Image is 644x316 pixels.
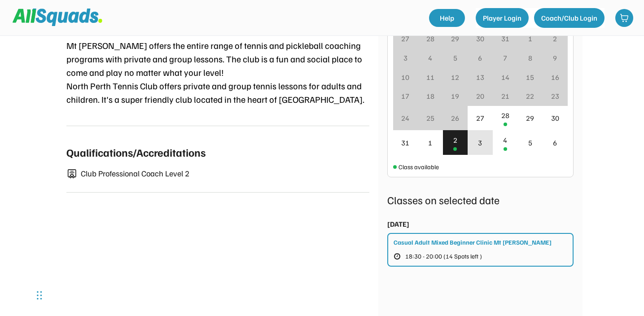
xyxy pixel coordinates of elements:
div: Casual Adult Mixed Beginner Clinic Mt [PERSON_NAME] [394,237,552,247]
div: 13 [476,72,484,83]
div: 24 [401,113,409,123]
div: 2 [453,135,457,145]
div: 21 [501,91,509,101]
button: 18:30 - 20:00 (14 Spots left ) [394,250,496,262]
div: 25 [426,113,434,123]
div: 26 [451,113,459,123]
div: 11 [426,72,434,83]
div: 4 [503,135,507,145]
button: Player Login [476,8,529,28]
div: 14 [501,72,509,83]
div: 8 [528,53,532,63]
div: 29 [451,33,459,44]
div: Class available [399,162,439,171]
img: certificate-01.svg [66,169,77,179]
div: 30 [551,113,559,123]
div: 5 [528,137,532,148]
div: 3 [478,137,482,148]
div: 19 [451,91,459,101]
div: 27 [476,113,484,123]
div: Classes on selected date [387,192,574,208]
div: 22 [526,91,534,101]
div: Playtennis operates at [GEOGRAPHIC_DATA][PERSON_NAME] and North Perth Tennis Club. Mt [PERSON_NAM... [66,12,369,106]
a: Help [429,9,465,27]
div: 30 [476,33,484,44]
div: 4 [428,53,432,63]
div: 1 [528,33,532,44]
div: 5 [453,53,457,63]
div: 9 [553,53,557,63]
div: 28 [426,33,434,44]
div: 6 [478,53,482,63]
div: 29 [526,113,534,123]
div: 17 [401,91,409,101]
div: [DATE] [387,219,409,229]
img: Squad%20Logo.svg [13,9,102,26]
div: 6 [553,137,557,148]
div: Club Professional Coach Level 2 [81,167,369,180]
div: Qualifications/Accreditations [66,144,206,160]
div: 16 [551,72,559,83]
div: 2 [553,33,557,44]
div: 18 [426,91,434,101]
div: 3 [403,53,407,63]
div: 28 [501,110,509,121]
img: shopping-cart-01%20%281%29.svg [620,13,629,22]
div: 20 [476,91,484,101]
div: 27 [401,33,409,44]
div: 23 [551,91,559,101]
button: Coach/Club Login [534,8,605,28]
div: 12 [451,72,459,83]
div: 1 [428,137,432,148]
span: 18:30 - 20:00 (14 Spots left ) [405,253,482,259]
div: 10 [401,72,409,83]
div: 31 [501,33,509,44]
div: 31 [401,137,409,148]
div: 15 [526,72,534,83]
div: 7 [503,53,507,63]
